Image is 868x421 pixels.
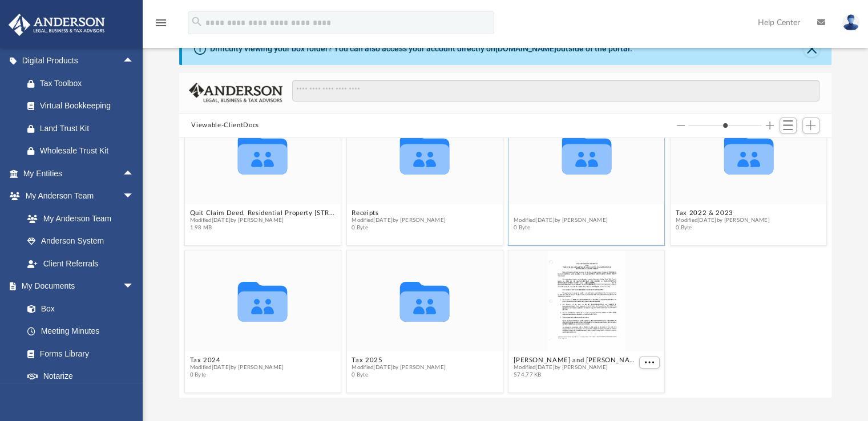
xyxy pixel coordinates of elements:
[40,144,137,158] div: Wholesale Trust Kit
[514,224,608,232] span: 0 Byte
[191,15,203,28] i: search
[677,122,685,129] button: Decrease column size
[16,207,140,230] a: My Anderson Team
[123,275,146,298] span: arrow_drop_down
[8,185,146,208] a: My Anderson Teamarrow_drop_down
[154,22,168,30] a: menu
[189,217,336,224] span: Modified [DATE] by [PERSON_NAME]
[154,16,168,30] i: menu
[16,117,151,140] a: Land Trust Kit
[40,76,137,91] div: Tax Toolbox
[804,41,819,57] button: Close
[189,224,336,232] span: 1.98 MB
[179,138,832,397] div: grid
[495,44,556,53] a: [DOMAIN_NAME]
[16,95,151,118] a: Virtual Bookkeeping
[352,364,446,371] span: Modified [DATE] by [PERSON_NAME]
[8,50,151,72] a: Digital Productsarrow_drop_up
[123,162,146,185] span: arrow_drop_up
[16,140,151,163] a: Wholesale Trust Kit
[292,80,819,102] input: Search files and folders
[688,122,762,129] input: Column size
[514,364,637,371] span: Modified [DATE] by [PERSON_NAME]
[675,217,769,224] span: Modified [DATE] by [PERSON_NAME]
[16,72,151,95] a: Tax Toolbox
[123,50,146,73] span: arrow_drop_up
[514,209,608,217] button: Tax
[191,120,259,131] button: Viewable-ClientDocs
[189,371,284,379] span: 0 Byte
[639,357,660,369] button: More options
[8,275,146,298] a: My Documentsarrow_drop_down
[123,185,146,208] span: arrow_drop_down
[16,230,146,253] a: Anderson System
[16,297,140,320] a: Box
[40,122,137,136] div: Land Trust Kit
[514,371,637,379] span: 574.77 KB
[16,342,140,365] a: Forms Library
[352,224,446,232] span: 0 Byte
[766,122,774,129] button: Increase column size
[514,357,637,364] button: [PERSON_NAME] and [PERSON_NAME] Certification of Living Trust.pdf
[802,118,819,133] button: Add
[352,357,446,364] button: Tax 2025
[352,217,446,224] span: Modified [DATE] by [PERSON_NAME]
[780,118,797,133] button: Switch to List View
[189,209,336,217] button: Quit Claim Deed, Residential Property [STREET_ADDRESS]
[675,224,769,232] span: 0 Byte
[16,252,146,275] a: Client Referrals
[675,209,769,217] button: Tax 2022 & 2023
[16,320,146,343] a: Meeting Minutes
[352,209,446,217] button: Receipts
[5,14,108,36] img: Anderson Advisors Platinum Portal
[16,365,146,388] a: Notarize
[189,357,284,364] button: Tax 2024
[210,43,632,55] div: Difficulty viewing your box folder? You can also access your account directly on outside of the p...
[514,217,608,224] span: Modified [DATE] by [PERSON_NAME]
[352,371,446,379] span: 0 Byte
[8,162,151,185] a: My Entitiesarrow_drop_up
[842,14,859,31] img: User Pic
[189,364,284,371] span: Modified [DATE] by [PERSON_NAME]
[40,99,137,113] div: Virtual Bookkeeping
